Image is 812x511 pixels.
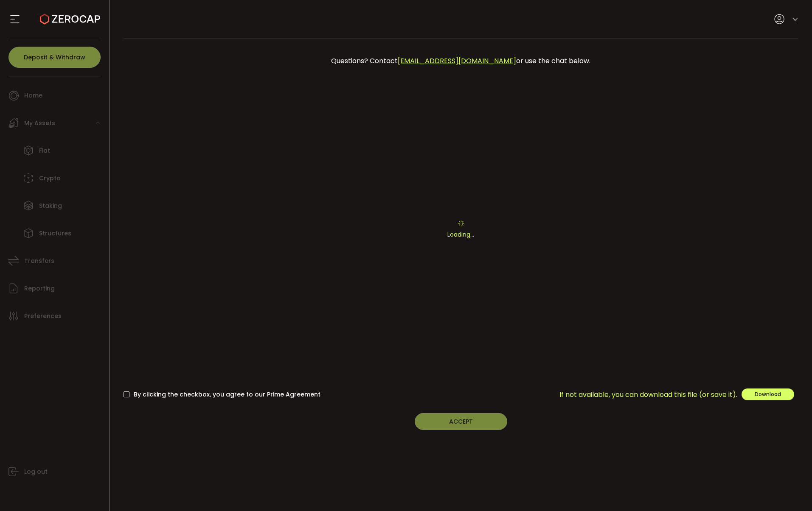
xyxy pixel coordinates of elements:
div: Questions? Contact or use the chat below. [128,51,795,70]
span: By clicking the checkbox, you agree to our Prime Agreement [129,391,320,399]
span: Staking [39,200,62,212]
span: Reporting [24,282,55,295]
span: Home [24,89,42,102]
span: My Assets [24,117,55,129]
button: Download [742,388,794,400]
span: Transfers [24,255,54,267]
span: If not available, you can download this file (or save it). [559,389,737,400]
span: ACCEPT [449,417,473,426]
span: Deposit & Withdraw [24,54,85,60]
button: ACCEPT [415,413,507,430]
p: Loading... [124,230,799,239]
span: Log out [24,466,48,478]
span: Preferences [24,310,62,322]
span: Structures [39,227,71,240]
span: Fiat [39,145,50,157]
span: Download [755,391,781,398]
span: Crypto [39,172,61,184]
button: Deposit & Withdraw [8,47,101,68]
a: [EMAIL_ADDRESS][DOMAIN_NAME] [398,56,516,66]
